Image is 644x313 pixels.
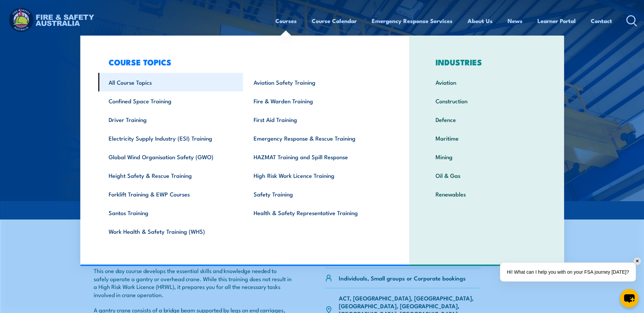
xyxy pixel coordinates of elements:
[98,73,243,91] a: All Course Topics
[425,73,548,91] a: Aviation
[98,57,388,67] h3: COURSE TOPICS
[243,129,388,147] a: Emergency Response & Rescue Training
[425,129,548,147] a: Maritime
[500,263,636,281] div: Hi! What can I help you with on your FSA journey [DATE]?
[243,147,388,166] a: HAZMAT Training and Spill Response
[243,166,388,185] a: High Risk Work Licence Training
[98,110,243,129] a: Driver Training
[275,12,297,30] a: Courses
[339,274,466,282] p: Individuals, Small groups or Corporate bookings
[243,73,388,91] a: Aviation Safety Training
[425,57,548,67] h3: INDUSTRIES
[633,257,641,265] div: ✕
[98,222,243,241] a: Work Health & Safety Training (WHS)
[425,91,548,110] a: Construction
[620,289,639,308] button: chat-button
[98,147,243,166] a: Global Wind Organisation Safety (GWO)
[425,147,548,166] a: Mining
[508,12,522,30] a: News
[98,203,243,222] a: Santos Training
[98,129,243,147] a: Electricity Supply Industry (ESI) Training
[243,110,388,129] a: First Aid Training
[98,91,243,110] a: Confined Space Training
[98,185,243,203] a: Forklift Training & EWP Courses
[591,12,612,30] a: Contact
[372,12,453,30] a: Emergency Response Services
[98,166,243,185] a: Height Safety & Rescue Training
[425,166,548,185] a: Oil & Gas
[243,203,388,222] a: Health & Safety Representative Training
[243,185,388,203] a: Safety Training
[94,267,292,298] p: This one day course develops the essential skills and knowledge needed to safely operate a gantry...
[312,12,357,30] a: Course Calendar
[243,91,388,110] a: Fire & Warden Training
[467,12,493,30] a: About Us
[537,12,576,30] a: Learner Portal
[425,110,548,129] a: Defence
[425,185,548,203] a: Renewables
